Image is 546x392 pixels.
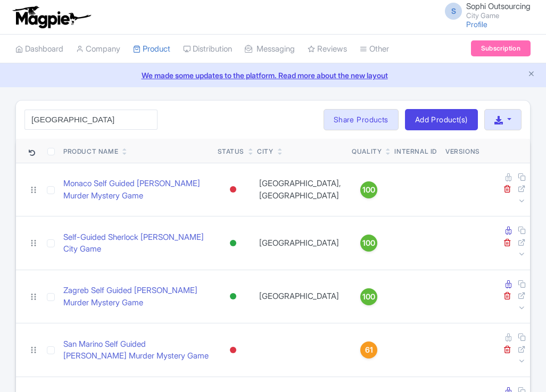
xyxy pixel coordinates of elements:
a: Subscription [471,40,531,56]
a: Share Products [324,109,399,130]
span: 61 [365,344,373,356]
a: Monaco Self Guided [PERSON_NAME] Murder Mystery Game [63,178,209,202]
a: Product [133,35,170,64]
img: logo-ab69f6fb50320c5b225c76a69d11143b.png [10,5,93,29]
small: City Game [466,12,531,19]
a: Add Product(s) [405,109,478,130]
a: Company [76,35,120,64]
div: Inactive [228,343,238,358]
span: S [445,3,462,20]
span: 100 [362,237,375,249]
div: Active [228,289,238,304]
a: We made some updates to the platform. Read more about the new layout [6,70,540,81]
a: Reviews [308,35,347,64]
div: Inactive [228,182,238,197]
a: Profile [466,20,487,29]
a: Distribution [183,35,232,64]
span: 100 [362,184,375,196]
button: Close announcement [527,69,535,81]
td: [GEOGRAPHIC_DATA] [253,270,348,323]
a: S Sophi Outsourcing City Game [439,2,531,19]
a: Zagreb Self Guided [PERSON_NAME] Murder Mystery Game [63,285,209,308]
a: 61 [352,341,386,358]
a: Other [360,35,389,64]
a: Self-Guided Sherlock [PERSON_NAME] City Game [63,231,209,255]
a: Dashboard [15,35,63,64]
div: Quality [352,147,382,156]
a: Messaging [245,35,295,64]
span: Sophi Outsourcing [466,1,531,11]
input: Search product name, city, or interal id [24,110,158,130]
div: City [257,147,273,156]
div: Product Name [63,147,118,156]
a: 100 [352,288,386,305]
th: Versions [441,139,484,163]
th: Internal ID [390,139,441,163]
a: 100 [352,181,386,198]
td: [GEOGRAPHIC_DATA], [GEOGRAPHIC_DATA] [253,163,348,216]
a: San Marino Self Guided [PERSON_NAME] Murder Mystery Game [63,338,209,362]
a: 100 [352,235,386,252]
td: [GEOGRAPHIC_DATA] [253,216,348,270]
div: Active [228,236,238,251]
div: Status [218,147,245,156]
span: 100 [362,291,375,303]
